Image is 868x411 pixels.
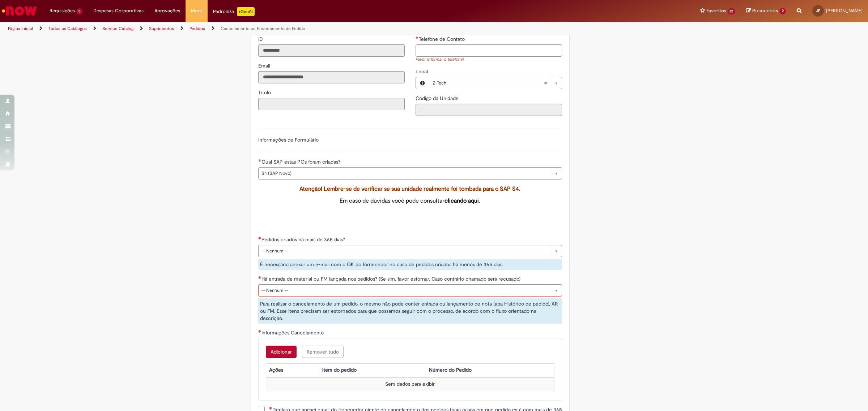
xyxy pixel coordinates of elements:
[416,68,429,75] span: Local
[5,22,573,35] ul: Trilhas de página
[48,26,87,31] a: Todos os Catálogos
[416,95,460,102] label: Somente leitura - Código da Unidade
[416,36,419,39] span: Necessários
[102,26,133,31] a: Service Catalog
[752,7,778,14] span: Rascunhos
[266,364,319,377] th: Ações
[261,159,342,165] span: Qual SAP estas POs foram criadas?
[50,7,75,14] span: Requisições
[826,8,863,14] span: [PERSON_NAME]
[266,378,554,391] td: Sem dados para exibir
[419,36,466,42] span: Telefone de Contato
[540,77,551,89] abbr: Limpar campo Local
[261,285,547,296] span: -- Nenhum --
[258,71,405,83] input: Email
[261,168,547,179] span: S4 (SAP Novo)
[269,407,272,410] span: Necessários
[191,7,202,14] span: More
[416,77,429,89] button: Local, Visualizar este registro Z-Tech
[76,8,82,14] span: 5
[779,8,786,14] span: 2
[299,185,519,192] span: Atenção! Lembre-se de verificar se sua unidade realmente foi tombada para o SAP S4
[258,62,272,69] label: Somente leitura - Email
[340,197,480,204] span: Em caso de dúvidas você pode consultar .
[416,44,562,57] input: Telefone de Contato
[266,346,297,358] button: Add a row for Informações Cancelamento
[258,98,405,110] input: Título
[261,329,325,336] span: Informações Cancelamento
[149,26,174,31] a: Suprimentos
[8,26,33,31] a: Página inicial
[258,276,261,279] span: Necessários
[1,4,38,18] img: ServiceNow
[261,276,522,282] span: Há entrada de material ou FM lançada nos pedidos? (Se sim, favor estornar. Caso contrário chamado...
[416,57,562,63] div: Favor informar o telefone!
[258,44,405,57] input: ID
[258,159,261,162] span: Obrigatório Preenchido
[258,330,261,333] span: Necessários
[258,35,264,43] label: Somente leitura - ID
[258,89,272,96] label: Somente leitura - Título
[258,259,562,270] div: É necessário anexar um e-mail com o OK do fornecedor no caso de pedidos criados há menos de 365 d...
[154,7,180,14] span: Aprovações
[258,298,562,324] div: Para realizar o cancelamento de um pedido, o mesmo não pode conter entrada ou lançamento de nota ...
[190,26,205,31] a: Pedidos
[258,137,319,143] label: Informações de Formulário
[746,8,786,14] a: Rascunhos
[706,7,726,14] span: Favoritos
[213,7,255,16] div: Padroniza
[429,77,562,89] a: Z-TechLimpar campo Local
[426,364,554,377] th: Número do Pedido
[221,26,305,31] a: Cancelamento ou Encerramento de Pedido
[261,236,346,243] span: Pedidos criados há mais de 365 dias?
[299,185,520,192] span: .
[258,237,261,239] span: Necessários
[444,197,479,204] a: clicando aqui
[728,8,736,14] span: 22
[416,104,562,116] input: Código da Unidade
[433,77,544,89] span: Z-Tech
[261,245,547,257] span: -- Nenhum --
[816,8,820,13] span: JF
[319,364,426,377] th: Item do pedido
[93,7,144,14] span: Despesas Corporativas
[237,7,255,16] p: +GenAi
